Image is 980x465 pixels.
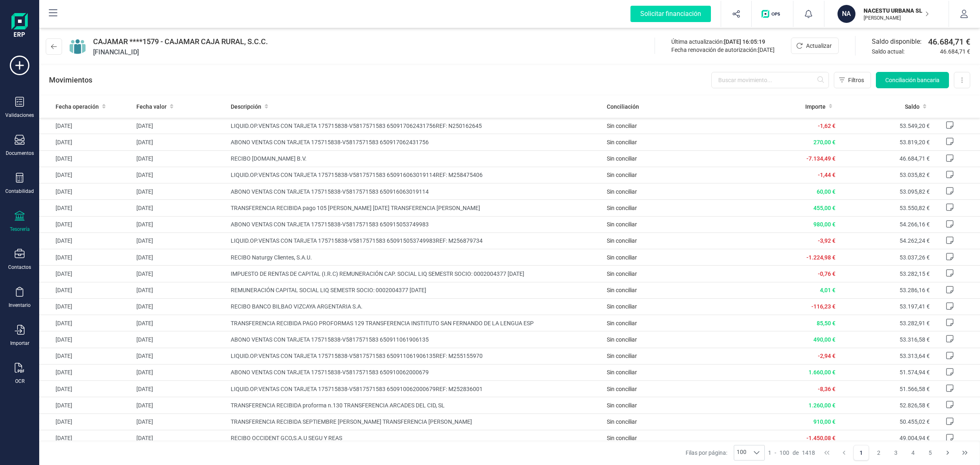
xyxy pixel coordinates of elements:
[231,434,601,442] span: RECIBO OCCIDENT GCO,S.A.U SEGU Y REAS
[11,13,28,39] img: Logo Finanedi
[839,298,933,315] td: 53.197,41 €
[885,76,940,84] span: Conciliación bancaria
[231,286,601,294] span: REMUNERACIÓN CAPITAL SOCIAL LIQ SEMESTR SOCIO: 0002004377 [DATE]
[757,1,788,27] button: Logo de OPS
[839,414,933,430] td: 50.455,02 €
[231,204,601,212] span: TRANSFERENCIA RECIBIDA pago 105 [PERSON_NAME] [DATE] TRANSFERENCIA [PERSON_NAME]
[839,183,933,200] td: 53.095,82 €
[8,264,31,271] div: Contactos
[607,103,639,111] span: Conciliación
[93,36,268,47] span: CAJAMAR ****1579 - CAJAMAR CAJA RURAL, S.C.C.
[15,378,24,385] div: OCR
[686,445,765,461] div: Filas por página:
[231,335,601,344] span: ABONO VENTAS CON TARJETA 175715838-V5817571583 650911061906135
[607,205,637,211] span: Sin conciliar
[39,216,133,232] td: [DATE]
[607,155,637,162] span: Sin conciliar
[922,445,938,461] button: Page 5
[39,232,133,249] td: [DATE]
[791,38,839,54] button: Actualizar
[839,315,933,331] td: 53.282,91 €
[607,254,637,261] span: Sin conciliar
[133,216,227,232] td: [DATE]
[133,232,227,249] td: [DATE]
[607,271,637,277] span: Sin conciliar
[133,397,227,414] td: [DATE]
[39,430,133,446] td: [DATE]
[940,47,970,56] span: 46.684,71 €
[818,353,835,359] span: -2,94 €
[607,402,637,409] span: Sin conciliar
[133,298,227,315] td: [DATE]
[607,139,637,145] span: Sin conciliar
[671,46,775,54] div: Fecha renovación de autorización:
[231,302,601,311] span: RECIBO BANCO BILBAO VIZCAYA ARGENTARIA S.A.
[39,266,133,282] td: [DATE]
[39,183,133,200] td: [DATE]
[872,37,925,47] span: Saldo disponible:
[871,445,886,461] button: Page 2
[133,282,227,298] td: [DATE]
[839,249,933,266] td: 53.037,26 €
[93,47,268,57] span: [FINANCIAL_ID]
[806,42,832,50] span: Actualizar
[839,134,933,150] td: 53.819,20 €
[839,364,933,380] td: 51.574,94 €
[607,369,637,376] span: Sin conciliar
[928,36,970,47] span: 46.684,71 €
[768,449,815,457] div: -
[837,5,855,23] div: NA
[853,445,869,461] button: Page 1
[872,47,937,56] span: Saldo actual:
[762,10,783,18] img: Logo de OPS
[6,150,34,156] div: Documentos
[10,340,29,347] div: Importar
[9,302,31,309] div: Inventario
[839,331,933,348] td: 53.316,58 €
[607,172,637,178] span: Sin conciliar
[39,200,133,216] td: [DATE]
[957,445,973,461] button: Last Page
[231,368,601,376] span: ABONO VENTAS CON TARJETA 175715838-V5817571583 650910062000679
[834,72,871,88] button: Filtros
[231,122,601,130] span: LIQUID.OP.VENTAS CON TARJETA 175715838-V5817571583 650917062431756REF: N250162645
[848,76,864,84] span: Filtros
[839,397,933,414] td: 52.826,58 €
[133,430,227,446] td: [DATE]
[758,47,775,53] span: [DATE]
[39,414,133,430] td: [DATE]
[133,331,227,348] td: [DATE]
[39,150,133,167] td: [DATE]
[136,103,167,111] span: Fecha valor
[630,6,711,22] div: Solicitar financiación
[813,205,835,211] span: 455,00 €
[607,418,637,425] span: Sin conciliar
[888,445,904,461] button: Page 3
[231,319,601,327] span: TRANSFERENCIA RECIBIDA PAGO PROFORMAS 129 TRANSFERENCIA INSTITUTO SAN FERNANDO DE LA LENGUA ESP
[231,237,601,245] span: LIQUID.OP.VENTAS CON TARJETA 175715838-V5817571583 650915053749983REF: M256879734
[768,449,771,457] span: 1
[607,353,637,359] span: Sin conciliar
[818,237,835,244] span: -3,92 €
[836,445,852,461] button: Previous Page
[607,237,637,244] span: Sin conciliar
[793,449,799,457] span: de
[133,167,227,183] td: [DATE]
[818,172,835,178] span: -1,44 €
[39,348,133,364] td: [DATE]
[49,74,92,86] p: Movimientos
[820,287,835,293] span: 4,01 €
[133,150,227,167] td: [DATE]
[39,331,133,348] td: [DATE]
[808,402,835,409] span: 1.260,00 €
[839,381,933,397] td: 51.566,58 €
[231,138,601,146] span: ABONO VENTAS CON TARJETA 175715838-V5817571583 650917062431756
[231,352,601,360] span: LIQUID.OP.VENTAS CON TARJETA 175715838-V5817571583 650911061906135REF: M255155970
[231,385,601,393] span: LIQUID.OP.VENTAS CON TARJETA 175715838-V5817571583 650910062000679REF: M252836001
[133,348,227,364] td: [DATE]
[607,287,637,293] span: Sin conciliar
[839,430,933,446] td: 49.004,94 €
[839,150,933,167] td: 46.684,71 €
[133,364,227,380] td: [DATE]
[231,188,601,196] span: ABONO VENTAS CON TARJETA 175715838-V5817571583 650916063019114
